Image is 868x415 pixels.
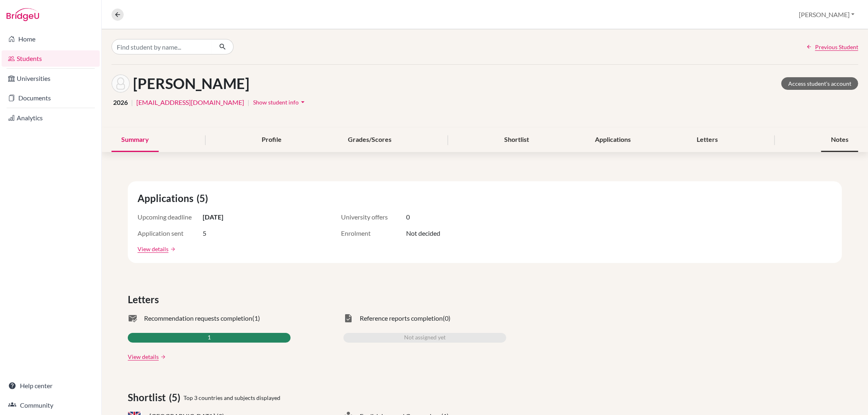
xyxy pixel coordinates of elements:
a: arrow_forward [168,246,176,252]
span: | [247,98,249,107]
div: Letters [687,128,728,152]
div: Applications [585,128,641,152]
span: Top 3 countries and subjects displayed [184,393,280,402]
div: Notes [821,128,858,152]
span: 2026 [113,98,128,107]
a: Documents [2,90,100,106]
img: Anna Ziems's avatar [112,74,130,93]
input: Find student by name... [112,39,212,54]
span: Applications [138,191,197,206]
span: (5) [169,390,184,405]
span: (5) [197,191,211,206]
span: 1 [208,333,211,343]
button: [PERSON_NAME] [795,7,858,22]
span: Previous Student [815,43,858,51]
a: Analytics [2,110,100,126]
button: Show student infoarrow_drop_down [253,96,307,109]
a: Previous Student [806,43,858,51]
span: | [131,98,133,107]
span: Shortlist [128,390,169,405]
a: arrow_forward [159,354,166,360]
span: task [343,313,353,323]
span: Not assigned yet [404,333,446,343]
span: 0 [406,212,410,222]
span: mark_email_read [128,313,138,323]
img: Bridge-U [7,8,39,21]
div: Profile [252,128,291,152]
span: Upcoming deadline [138,212,203,222]
h1: [PERSON_NAME] [133,75,249,92]
a: Access student's account [781,77,858,90]
a: Home [2,31,100,47]
span: Not decided [406,228,440,238]
span: [DATE] [203,212,223,222]
span: (0) [443,313,450,323]
span: University offers [341,212,406,222]
span: Show student info [253,99,299,106]
a: View details [128,352,159,361]
a: Help center [2,378,100,394]
i: arrow_drop_down [299,98,307,106]
a: View details [138,245,168,253]
span: Application sent [138,228,203,238]
a: Students [2,50,100,67]
span: 5 [203,228,206,238]
span: Enrolment [341,228,406,238]
div: Shortlist [494,128,539,152]
span: Letters [128,292,162,307]
a: Community [2,397,100,413]
span: (1) [252,313,260,323]
div: Summary [112,128,159,152]
a: [EMAIL_ADDRESS][DOMAIN_NAME] [136,98,244,107]
div: Grades/Scores [338,128,401,152]
span: Recommendation requests completion [144,313,252,323]
span: Reference reports completion [360,313,443,323]
a: Universities [2,70,100,87]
